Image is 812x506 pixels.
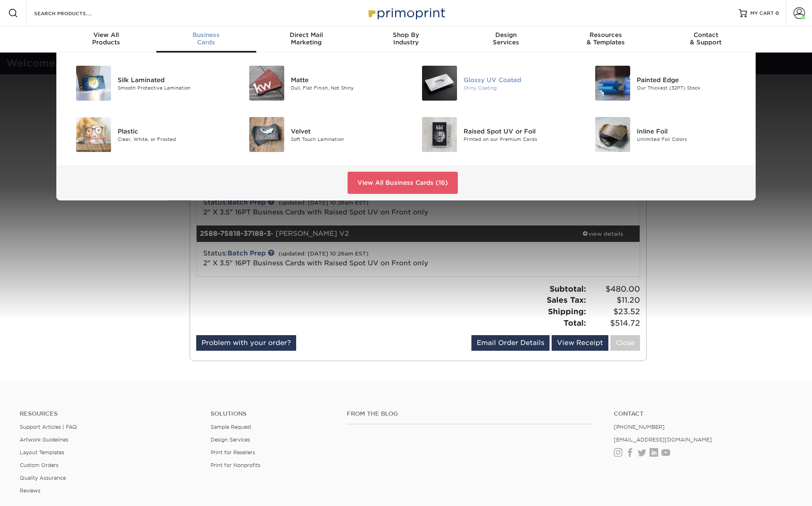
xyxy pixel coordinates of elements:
[610,335,640,351] a: Close
[156,31,256,46] div: Cards
[595,117,630,152] img: Inline Foil Business Cards
[348,172,458,194] a: View All Business Cards (16)
[365,4,447,22] img: Primoprint
[464,126,573,136] div: Raised Spot UV or Foil
[589,317,640,329] span: $514.72
[412,62,573,104] a: Glossy UV Coated Business Cards Glossy UV Coated Shiny Coating
[118,126,227,136] div: Plastic
[256,31,356,39] span: Direct Mail
[412,114,573,155] a: Raised Spot UV or Foil Business Cards Raised Spot UV or Foil Printed on our Premium Cards
[750,10,774,17] span: MY CART
[356,31,456,46] div: Industry
[585,114,746,155] a: Inline Foil Business Cards Inline Foil Unlimited Foil Colors
[66,114,227,155] a: Plastic Business Cards Plastic Clear, White, or Frosted
[637,84,746,91] div: Our Thickest (32PT) Stock
[585,62,746,104] a: Painted Edge Business Cards Painted Edge Our Thickest (32PT) Stock
[33,8,114,18] input: SEARCH PRODUCTS.....
[637,75,746,84] div: Painted Edge
[20,424,77,430] a: Support Articles | FAQ
[614,437,712,443] a: [EMAIL_ADDRESS][DOMAIN_NAME]
[464,136,573,143] div: Printed on our Premium Cards
[637,126,746,136] div: Inline Foil
[556,31,656,39] span: Resources
[637,136,746,143] div: Unlimited Foil Colors
[56,26,156,53] a: View AllProducts
[422,66,457,101] img: Glossy UV Coated Business Cards
[211,437,250,443] a: Design Services
[614,424,665,430] a: [PHONE_NUMBER]
[656,31,756,46] div: & Support
[456,26,556,53] a: DesignServices
[76,117,111,152] img: Plastic Business Cards
[118,136,227,143] div: Clear, White, or Frosted
[456,31,556,39] span: Design
[249,66,284,101] img: Matte Business Cards
[211,449,255,455] a: Print for Resellers
[471,335,550,351] a: Email Order Details
[20,462,58,468] a: Custom Orders
[156,26,256,53] a: BusinessCards
[464,84,573,91] div: Shiny Coating
[356,31,456,39] span: Shop By
[614,410,792,417] a: Contact
[156,31,256,39] span: Business
[20,437,68,443] a: Artwork Guidelines
[20,475,66,481] a: Quality Assurance
[556,26,656,53] a: Resources& Templates
[211,410,334,417] h4: Solutions
[239,114,400,155] a: Velvet Business Cards Velvet Soft Touch Lamination
[556,31,656,46] div: & Templates
[291,136,400,143] div: Soft Touch Lamination
[291,126,400,136] div: Velvet
[118,75,227,84] div: Silk Laminated
[775,10,779,16] span: 0
[20,449,64,455] a: Layout Templates
[20,410,198,417] h4: Resources
[656,31,756,39] span: Contact
[66,62,227,104] a: Silk Laminated Business Cards Silk Laminated Smooth Protective Lamination
[456,31,556,46] div: Services
[2,481,70,503] iframe: Google Customer Reviews
[291,75,400,84] div: Matte
[256,31,356,46] div: Marketing
[56,31,156,39] span: View All
[76,66,111,101] img: Silk Laminated Business Cards
[656,26,756,53] a: Contact& Support
[291,84,400,91] div: Dull, Flat Finish, Not Shiny
[552,335,608,351] a: View Receipt
[595,66,630,101] img: Painted Edge Business Cards
[211,424,251,430] a: Sample Request
[356,26,456,53] a: Shop ByIndustry
[256,26,356,53] a: Direct MailMarketing
[56,31,156,46] div: Products
[239,62,400,104] a: Matte Business Cards Matte Dull, Flat Finish, Not Shiny
[196,335,296,351] a: Problem with your order?
[464,75,573,84] div: Glossy UV Coated
[564,318,586,327] strong: Total:
[347,410,592,417] h4: From the Blog
[118,84,227,91] div: Smooth Protective Lamination
[422,117,457,152] img: Raised Spot UV or Foil Business Cards
[211,462,260,468] a: Print for Nonprofits
[249,117,284,152] img: Velvet Business Cards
